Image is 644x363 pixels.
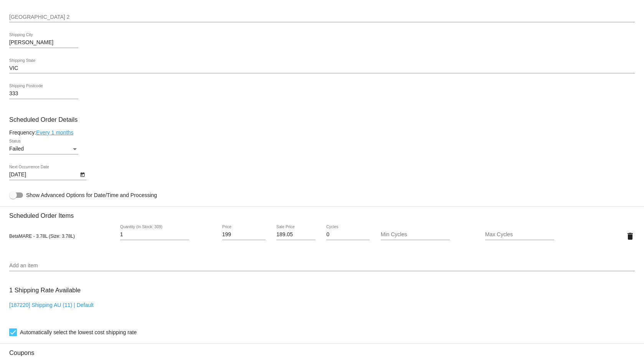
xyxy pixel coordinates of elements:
span: Show Advanced Options for Date/Time and Processing [26,191,157,199]
input: Sale Price [276,232,315,238]
div: Frequency: [9,129,635,136]
mat-select: Status [9,146,78,152]
input: Min Cycles [381,232,450,238]
span: Failed [9,146,24,152]
input: Max Cycles [485,232,554,238]
h3: Coupons [9,343,635,356]
h3: Scheduled Order Details [9,116,635,123]
input: Shipping State [9,65,635,71]
span: BetaMARE - 3.78L (Size: 3.78L) [9,234,75,239]
input: Price [222,232,266,238]
a: Every 1 months [36,129,73,136]
input: Shipping Street 2 [9,14,635,20]
input: Next Occurrence Date [9,172,78,178]
h3: Scheduled Order Items [9,206,635,219]
input: Quantity (In Stock: 309) [120,232,189,238]
input: Shipping Postcode [9,91,78,97]
h3: 1 Shipping Rate Available [9,282,81,298]
button: Open calendar [78,170,86,178]
a: [187220] Shipping AU (11) | Default [9,302,94,308]
mat-icon: delete [626,232,635,241]
input: Cycles [326,232,370,238]
input: Add an item [9,263,635,269]
span: Automatically select the lowest cost shipping rate [20,328,137,337]
input: Shipping City [9,40,78,46]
